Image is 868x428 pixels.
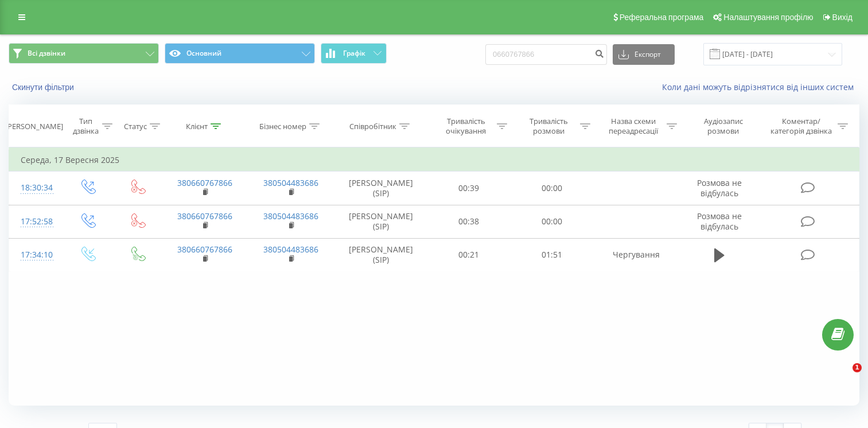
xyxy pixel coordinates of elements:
span: Вихід [832,13,853,22]
a: 380660767866 [177,244,232,255]
div: Тривалість розмови [520,116,577,136]
div: Бізнес номер [259,122,306,131]
button: Експорт [613,44,675,65]
div: Статус [124,122,147,131]
td: [PERSON_NAME] (SIP) [334,172,427,205]
td: 00:38 [427,205,511,238]
td: [PERSON_NAME] (SIP) [334,238,427,271]
a: 380504483686 [263,244,318,255]
span: Всі дзвінки [28,49,65,58]
div: [PERSON_NAME] [5,122,63,131]
button: Скинути фільтри [9,82,80,92]
div: 17:52:58 [21,211,50,233]
span: Розмова не відбулась [697,211,742,232]
div: Тип дзвінка [72,116,99,136]
button: Основний [165,43,315,64]
td: Чергування [593,238,679,271]
div: Аудіозапис розмови [690,116,757,136]
td: 01:51 [510,238,593,271]
td: 00:00 [510,172,593,205]
div: Тривалість очікування [438,116,495,136]
span: Реферальна програма [620,13,704,22]
div: Коментар/категорія дзвінка [768,116,835,136]
span: 1 [853,363,862,372]
a: 380660767866 [177,211,232,221]
td: 00:39 [427,172,511,205]
iframe: Intercom live chat [829,363,857,391]
input: Пошук за номером [485,44,607,65]
button: Графік [321,43,387,64]
span: Розмова не відбулась [697,177,742,199]
span: Налаштування профілю [723,13,813,22]
a: 380660767866 [177,177,232,188]
div: Клієнт [186,122,208,131]
div: Назва схеми переадресації [604,116,664,136]
td: [PERSON_NAME] (SIP) [334,205,427,238]
a: 380504483686 [263,211,318,221]
div: 18:30:34 [21,177,50,199]
td: 00:00 [510,205,593,238]
td: 00:21 [427,238,511,271]
div: 17:34:10 [21,244,50,266]
td: Середа, 17 Вересня 2025 [9,149,859,172]
a: 380504483686 [263,177,318,188]
span: Графік [343,49,365,57]
a: Коли дані можуть відрізнятися вiд інших систем [662,81,859,92]
button: Всі дзвінки [9,43,159,64]
div: Співробітник [349,122,396,131]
